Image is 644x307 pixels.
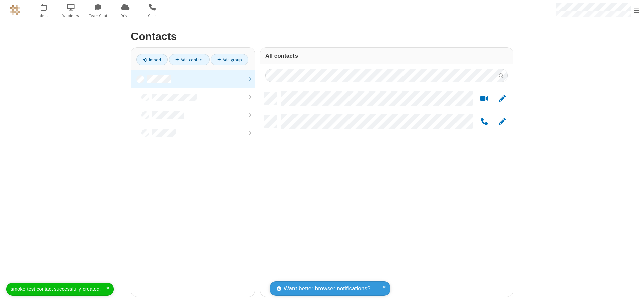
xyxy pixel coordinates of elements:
button: Start a video meeting [478,95,491,103]
span: Meet [31,13,56,19]
h2: Contacts [131,30,513,42]
span: Drive [113,13,138,19]
a: Add group [211,54,248,65]
span: Team Chat [86,13,111,19]
button: Edit [496,118,509,126]
img: QA Selenium DO NOT DELETE OR CHANGE [10,5,20,15]
a: Add contact [169,54,210,65]
div: smoke test contact successfully created. [11,285,106,293]
span: Calls [140,13,165,19]
button: Edit [496,95,509,103]
div: grid [260,87,513,297]
h3: All contacts [265,53,508,59]
span: Want better browser notifications? [284,284,370,293]
button: Call by phone [478,118,491,126]
span: Webinars [58,13,84,19]
a: Import [136,54,168,65]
